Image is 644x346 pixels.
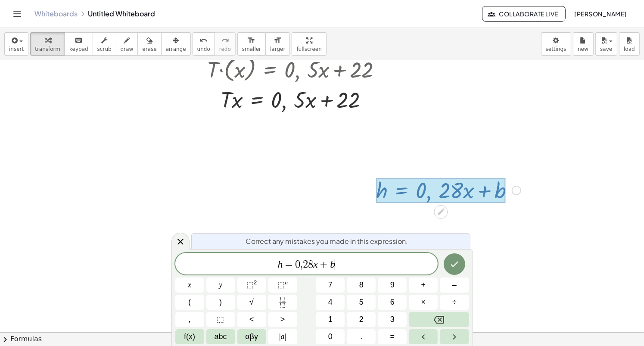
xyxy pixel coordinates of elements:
button: Greater than [268,312,297,327]
span: insert [9,46,24,52]
span: erase [142,46,156,52]
span: save [600,46,612,52]
span: ​ [335,259,335,270]
span: 7 [328,279,333,291]
button: save [595,32,617,56]
button: 6 [378,295,407,310]
button: Plus [409,277,438,293]
span: ⬚ [277,281,285,289]
span: | [285,332,286,341]
button: Squared [237,277,266,293]
button: scrub [93,32,116,56]
button: 7 [316,277,345,293]
span: 4 [328,296,333,308]
button: 5 [347,295,376,310]
var: x [313,259,318,270]
button: arrange [161,32,191,56]
span: 2 [303,259,308,270]
span: + [421,279,426,291]
span: draw [121,46,134,52]
button: 3 [378,312,407,327]
span: load [624,46,635,52]
span: 5 [359,296,364,308]
span: < [249,314,254,325]
i: redo [221,35,229,46]
button: Absolute value [268,329,297,344]
span: , [300,259,303,270]
button: new [573,32,594,56]
span: 8 [308,259,313,270]
span: ) [219,296,222,308]
span: 9 [390,279,395,291]
span: 3 [390,314,395,325]
span: 0 [295,259,300,270]
button: 1 [316,312,345,327]
button: Equals [378,329,407,344]
span: 1 [328,314,333,325]
button: fullscreen [292,32,326,56]
button: format_sizesmaller [237,32,266,56]
button: 8 [347,277,376,293]
button: Placeholder [206,312,235,327]
span: new [578,46,588,52]
button: Functions [175,329,204,344]
button: load [619,32,640,56]
i: format_size [247,35,255,46]
button: ) [206,295,235,310]
button: draw [116,32,138,56]
button: Right arrow [440,329,469,344]
button: x [175,277,204,293]
button: Backspace [409,312,469,327]
button: y [206,277,235,293]
button: 4 [316,295,345,310]
button: insert [4,32,28,56]
span: > [280,314,285,325]
button: , [175,312,204,327]
var: b [330,259,335,270]
span: arrange [166,46,186,52]
button: redoredo [215,32,236,56]
button: Toggle navigation [10,7,24,21]
span: = [283,259,296,270]
button: . [347,329,376,344]
span: f(x) [184,331,195,343]
button: [PERSON_NAME] [567,6,634,22]
button: Fraction [268,295,297,310]
button: Minus [440,277,469,293]
div: Edit math [434,205,448,219]
span: settings [546,46,566,52]
span: – [452,279,457,291]
button: ( [175,295,204,310]
span: × [421,296,426,308]
i: keyboard [75,35,83,46]
span: keypad [69,46,88,52]
span: 2 [359,314,364,325]
span: y [219,279,222,291]
span: ⬚ [246,281,254,289]
button: undoundo [193,32,215,56]
i: format_size [274,35,282,46]
span: Collaborate Live [489,10,558,18]
span: transform [35,46,60,52]
span: 6 [390,296,395,308]
span: abc [215,331,227,343]
span: ⬚ [217,314,224,325]
button: settings [541,32,571,56]
i: undo [199,35,208,46]
button: 2 [347,312,376,327]
button: Left arrow [409,329,438,344]
button: Superscript [268,277,297,293]
span: = [390,331,395,343]
button: 9 [378,277,407,293]
button: Times [409,295,438,310]
span: √ [249,296,254,308]
span: a [279,331,286,343]
span: undo [197,46,210,52]
button: Alphabet [206,329,235,344]
span: ÷ [452,296,457,308]
button: Done [444,253,465,275]
span: . [360,331,362,343]
a: Whiteboards [34,9,78,18]
span: x [188,279,191,291]
span: 0 [328,331,333,343]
